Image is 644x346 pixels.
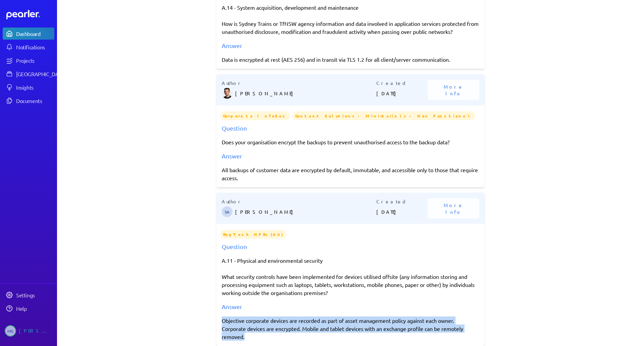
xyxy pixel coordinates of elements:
[222,206,232,217] span: Steve Ackermann
[16,305,54,312] div: Help
[222,151,479,160] div: Answer
[19,325,52,337] div: [PERSON_NAME]
[222,256,479,297] p: A.11 - Physical and environmental security What security controls have been implemented for devic...
[376,198,428,205] p: Created
[222,55,479,63] div: Data is encrypted at rest (AES 256) and in transit via TLS 1.2 for all client/server communication.
[3,41,54,53] a: Notifications
[16,97,54,104] div: Documents
[376,80,428,87] p: Created
[220,230,286,239] span: RegTech NFRs (AU)
[5,325,16,337] span: Matt Green
[3,302,54,314] a: Help
[6,10,54,19] a: Dashboard
[235,87,376,100] p: [PERSON_NAME]
[222,123,479,133] div: Question
[428,80,479,100] button: More Info
[222,316,479,341] div: Objective corporate devices are recorded as part of asset management policy against each owner. C...
[3,81,54,93] a: Insights
[222,88,232,99] img: James Layton
[16,292,54,298] div: Settings
[222,242,479,251] div: Question
[16,44,54,50] div: Notifications
[220,111,290,120] span: Corporate InfoSec
[222,198,376,205] p: Author
[376,87,428,100] p: [DATE]
[16,57,54,64] div: Projects
[3,95,54,107] a: Documents
[222,138,479,146] p: Does your organisation encrypt the backups to prevent unauthorised access to the backup data?
[222,41,479,50] div: Answer
[436,202,471,215] span: More Info
[292,111,475,120] span: Content Solutions - Ministerials - Non Functional
[222,302,479,311] div: Answer
[3,289,54,301] a: Settings
[436,83,471,97] span: More Info
[222,80,376,87] p: Author
[3,28,54,40] a: Dashboard
[376,205,428,218] p: [DATE]
[222,166,479,182] p: All backups of customer data are encrypted by default, immutable, and accessible only to those th...
[235,205,376,218] p: [PERSON_NAME]
[3,323,54,339] a: MG[PERSON_NAME]
[428,198,479,218] button: More Info
[222,3,479,36] p: A.14 - System acquisition, development and maintenance How is Sydney Trains or TfNSW agency infor...
[3,54,54,66] a: Projects
[16,30,54,37] div: Dashboard
[3,68,54,80] a: [GEOGRAPHIC_DATA]
[16,70,66,77] div: [GEOGRAPHIC_DATA]
[16,84,54,91] div: Insights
